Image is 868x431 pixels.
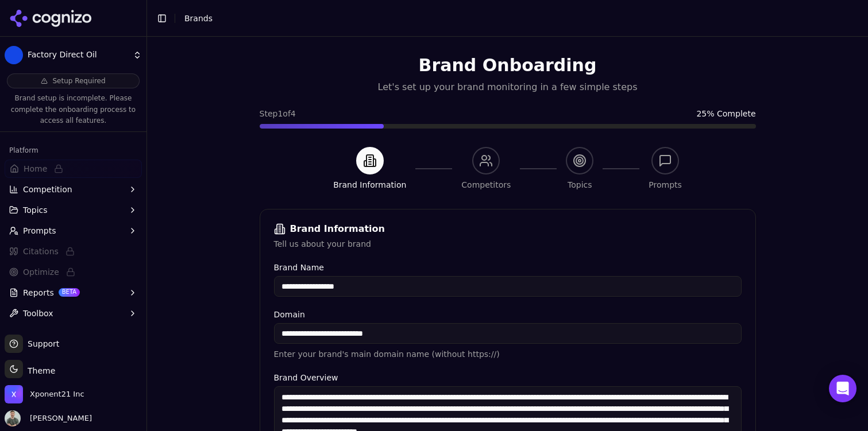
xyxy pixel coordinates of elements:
div: Topics [568,179,592,191]
span: Brands [184,14,213,23]
div: Platform [5,141,142,160]
span: Reports [23,287,54,298]
span: Xponent21 Inc [30,389,84,399]
div: Prompts [649,179,682,191]
img: Xponent21 Inc [5,385,23,403]
button: Open user button [5,410,92,426]
button: Open organization switcher [5,385,84,403]
button: Toolbox [5,304,142,323]
img: Chuck McCarthy [5,410,21,426]
div: Open Intercom Messenger [829,375,857,402]
span: Theme [23,366,55,375]
span: Home [24,163,47,174]
div: Brand Information [333,179,406,191]
span: [PERSON_NAME] [25,413,92,424]
p: Brand setup is incomplete. Please complete the onboarding process to access all features. [7,93,140,127]
span: Topics [23,204,48,216]
span: Toolbox [23,308,53,319]
label: Brand Overview [274,374,742,382]
div: Tell us about your brand [274,238,742,250]
div: Brand Information [274,223,742,235]
p: Enter your brand's main domain name (without https://) [274,348,742,360]
img: Factory Direct Oil [5,46,23,64]
div: Competitors [461,179,511,191]
label: Brand Name [274,263,742,271]
h1: Brand Onboarding [260,55,756,76]
span: Factory Direct Oil [28,50,128,60]
label: Domain [274,310,742,319]
span: BETA [59,288,80,296]
span: Optimize [23,266,59,278]
button: Prompts [5,222,142,240]
button: Topics [5,201,142,219]
span: Setup Required [52,76,105,86]
span: Support [23,338,59,350]
span: Prompts [23,225,56,236]
button: Competition [5,180,142,199]
span: 25 % Complete [696,108,755,119]
button: ReportsBETA [5,284,142,302]
span: Citations [23,246,59,257]
span: Competition [23,184,72,195]
nav: breadcrumb [184,13,836,24]
span: Step 1 of 4 [260,108,296,119]
p: Let's set up your brand monitoring in a few simple steps [260,80,756,94]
